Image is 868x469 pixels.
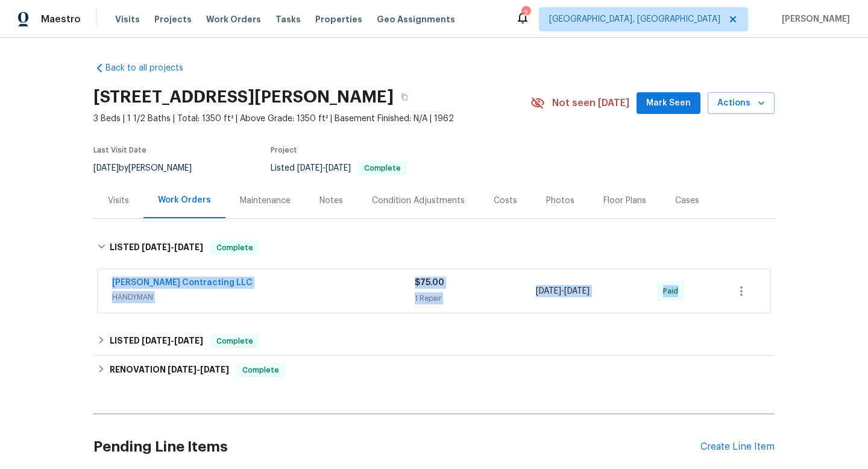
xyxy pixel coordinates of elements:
[93,164,119,172] span: [DATE]
[546,195,574,207] div: Photos
[93,327,775,356] div: LISTED [DATE]-[DATE]Complete
[700,441,775,453] div: Create Line Item
[777,13,850,25] span: [PERSON_NAME]
[200,365,229,374] span: [DATE]
[415,279,444,287] span: $75.00
[93,113,530,125] span: 3 Beds | 1 1/2 Baths | Total: 1350 ft² | Above Grade: 1350 ft² | Basement Finished: N/A | 1962
[93,356,775,385] div: RENOVATION [DATE]-[DATE]Complete
[271,146,297,154] span: Project
[319,195,343,207] div: Notes
[494,195,517,207] div: Costs
[154,13,192,25] span: Projects
[93,161,206,175] div: by [PERSON_NAME]
[93,228,775,267] div: LISTED [DATE]-[DATE]Complete
[93,146,146,154] span: Last Visit Date
[237,364,284,376] span: Complete
[142,243,171,251] span: [DATE]
[637,92,700,115] button: Mark Seen
[663,285,683,297] span: Paid
[112,291,415,303] span: HANDYMAN
[708,92,775,115] button: Actions
[325,164,351,172] span: [DATE]
[271,164,407,172] span: Listed
[115,13,140,25] span: Visits
[675,195,699,207] div: Cases
[717,96,765,111] span: Actions
[142,243,203,251] span: -
[521,7,530,19] div: 2
[168,365,197,374] span: [DATE]
[158,194,211,206] div: Work Orders
[564,287,590,295] span: [DATE]
[206,13,261,25] span: Work Orders
[110,241,203,255] h6: LISTED
[112,279,253,287] a: [PERSON_NAME] Contracting LLC
[275,15,301,24] span: Tasks
[93,91,394,103] h2: [STREET_ADDRESS][PERSON_NAME]
[536,287,561,295] span: [DATE]
[377,13,455,25] span: Geo Assignments
[110,334,203,348] h6: LISTED
[174,243,203,251] span: [DATE]
[212,335,258,347] span: Complete
[536,285,590,297] span: -
[646,96,691,111] span: Mark Seen
[549,13,720,25] span: [GEOGRAPHIC_DATA], [GEOGRAPHIC_DATA]
[359,165,406,172] span: Complete
[41,13,81,25] span: Maestro
[240,195,291,207] div: Maintenance
[415,292,536,304] div: 1 Repair
[297,164,351,172] span: -
[552,97,629,109] span: Not seen [DATE]
[297,164,322,172] span: [DATE]
[174,336,203,345] span: [DATE]
[315,13,362,25] span: Properties
[110,363,229,377] h6: RENOVATION
[142,336,171,345] span: [DATE]
[603,195,646,207] div: Floor Plans
[212,242,258,254] span: Complete
[372,195,465,207] div: Condition Adjustments
[108,195,129,207] div: Visits
[168,365,229,374] span: -
[93,62,209,74] a: Back to all projects
[142,336,203,345] span: -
